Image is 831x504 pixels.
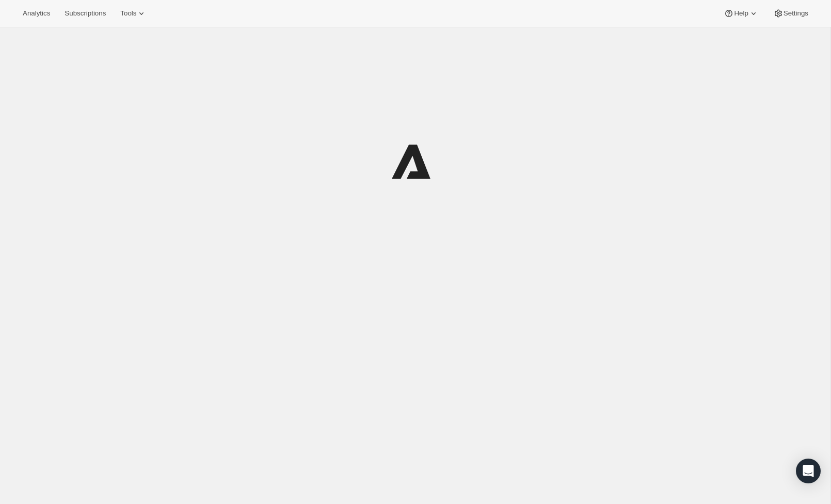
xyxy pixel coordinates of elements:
span: Analytics [23,9,50,18]
div: Open Intercom Messenger [796,459,821,483]
button: Help [717,6,764,21]
button: Settings [767,6,814,21]
span: Settings [784,9,808,18]
button: Tools [114,6,153,21]
span: Help [734,9,748,18]
button: Subscriptions [58,6,112,21]
span: Subscriptions [65,9,106,18]
span: Tools [120,9,136,18]
button: Analytics [17,6,56,21]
